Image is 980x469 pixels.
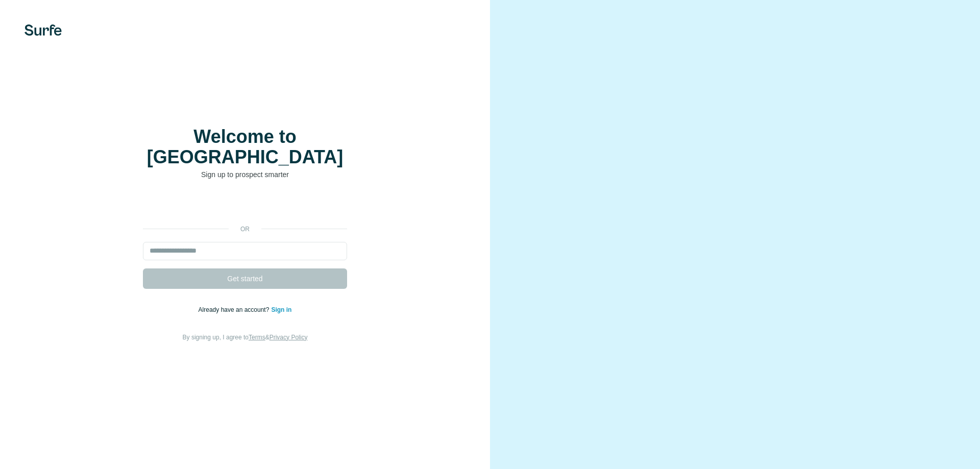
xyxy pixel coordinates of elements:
[143,169,347,180] p: Sign up to prospect smarter
[24,24,62,36] img: Surfe's logo
[199,306,272,313] span: Already have an account?
[249,334,265,341] a: Terms
[271,306,291,313] a: Sign in
[138,195,352,217] iframe: Sign in with Google Button
[143,127,347,167] h1: Welcome to [GEOGRAPHIC_DATA]
[229,225,261,234] p: or
[183,334,308,341] span: By signing up, I agree to &
[269,334,308,341] a: Privacy Policy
